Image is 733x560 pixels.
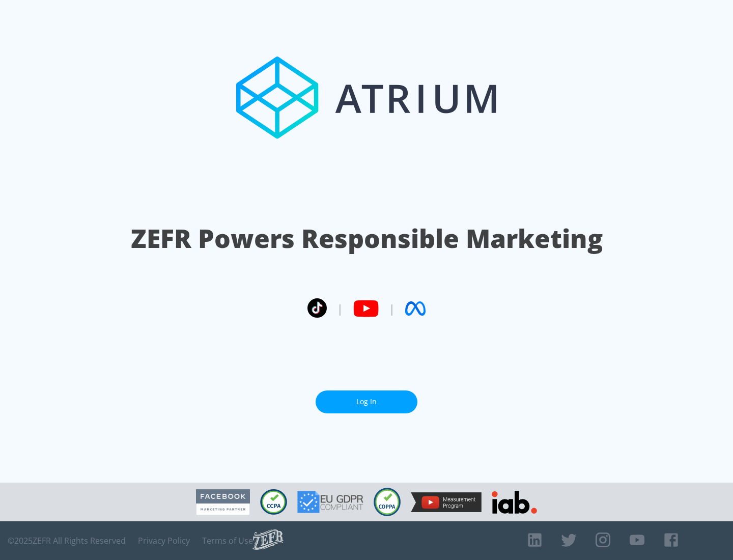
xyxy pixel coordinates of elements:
img: CCPA Compliant [260,489,287,515]
span: | [389,301,395,316]
a: Privacy Policy [138,536,190,546]
img: IAB [492,491,537,514]
img: YouTube Measurement Program [411,492,482,512]
span: © 2025 ZEFR All Rights Reserved [8,536,126,546]
img: GDPR Compliant [297,491,363,513]
a: Terms of Use [202,536,253,546]
a: Log In [316,390,417,413]
img: COPPA Compliant [374,488,401,516]
h1: ZEFR Powers Responsible Marketing [131,221,603,256]
span: | [337,301,343,316]
img: Facebook Marketing Partner [196,489,250,515]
